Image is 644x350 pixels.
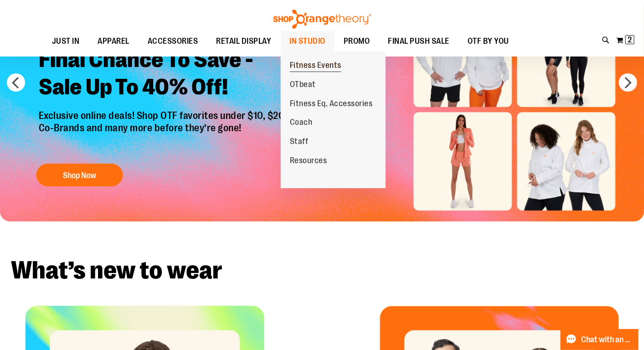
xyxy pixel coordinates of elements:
[290,99,373,110] span: Fitness Eq. Accessories
[628,35,632,44] span: 2
[290,80,316,91] span: OTbeat
[290,118,313,129] span: Coach
[344,31,370,51] span: PROMO
[468,31,509,51] span: OTF BY YOU
[388,31,450,51] span: FINAL PUSH SALE
[290,31,326,51] span: IN STUDIO
[7,73,25,92] button: prev
[52,31,80,51] span: JUST IN
[290,61,341,72] span: Fitness Events
[582,335,633,344] span: Chat with an Expert
[290,156,327,167] span: Resources
[11,258,633,283] h2: What’s new to wear
[290,137,309,148] span: Staff
[32,39,318,191] a: Final Chance To Save -Sale Up To 40% Off! Exclusive online deals! Shop OTF favorites under $10, $...
[272,10,372,29] img: Shop Orangetheory
[32,110,318,154] p: Exclusive online deals! Shop OTF favorites under $10, $20, $50, Co-Brands and many more before th...
[148,31,198,51] span: ACCESSORIES
[32,39,318,110] h2: Final Chance To Save - Sale Up To 40% Off!
[619,73,637,92] button: next
[98,31,130,51] span: APPAREL
[36,164,123,186] button: Shop Now
[216,31,272,51] span: RETAIL DISPLAY
[561,329,639,350] button: Chat with an Expert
